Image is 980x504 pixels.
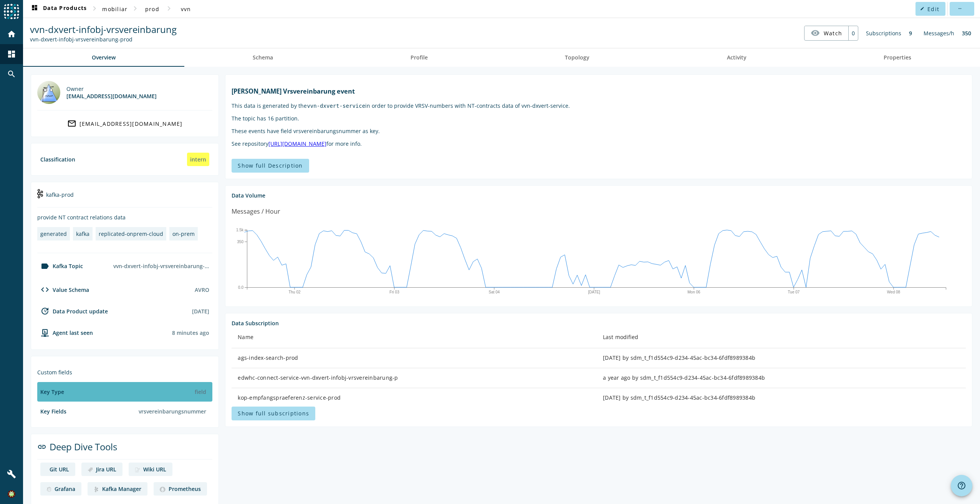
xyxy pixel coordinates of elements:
mat-icon: dashboard [7,49,16,59]
mat-icon: link [37,442,46,451]
button: Edit [915,2,945,16]
div: on-prem [172,230,195,237]
p: These events have field vrsvereinbarungsnummer as key. [232,127,966,135]
h1: [PERSON_NAME] Vrsvereinbarung event [232,87,966,96]
td: a year ago by sdm_t_f1d554c9-d234-45ac-bc34-6fdf8989384b [597,368,966,388]
div: Custom fields [37,369,212,376]
div: vrsvereinbarungsnummer [136,405,209,418]
div: Kafka Manager [102,485,141,492]
span: Watch [824,26,842,40]
span: Properties [884,55,911,60]
button: Data Products [27,2,90,16]
div: Git URL [50,466,69,473]
text: Tue 07 [788,290,800,294]
p: This data is generated by the in order to provide VRSV-numbers with NT-contracts data of vvn-dxve... [232,102,966,109]
div: Value Schema [37,285,89,294]
a: deep dive imageJira URL [81,463,122,476]
div: Data Subscription [232,320,966,327]
mat-icon: home [7,30,16,39]
button: Show full subscriptions [232,407,315,420]
div: [DATE] [192,308,209,315]
div: Grafana [55,485,75,492]
div: Data Product update [37,306,108,316]
div: Data Volume [232,192,966,199]
img: spoud-logo.svg [4,4,19,19]
div: Deep Dive Tools [37,440,212,460]
div: Messages/h [920,26,958,41]
p: See repository for more info. [232,140,966,147]
img: deep dive image [94,487,99,492]
mat-icon: update [40,306,50,316]
div: replicated-onprem-cloud [99,230,163,237]
div: Key Type [40,388,64,395]
a: deep dive imageGit URL [40,463,75,476]
a: deep dive imageGrafana [40,482,81,496]
div: provide NT contract relations data [37,214,212,221]
mat-icon: help_outline [957,481,966,490]
span: Schema [253,55,273,60]
div: 0 [848,26,858,40]
mat-icon: dashboard [30,4,39,13]
div: Classification [40,156,75,163]
div: [EMAIL_ADDRESS][DOMAIN_NAME] [79,120,183,127]
span: mobiliar [102,5,127,13]
a: [EMAIL_ADDRESS][DOMAIN_NAME] [37,117,212,130]
text: [DATE] [588,290,601,294]
div: Jira URL [96,466,116,473]
button: Show full Description [232,159,309,173]
a: [URL][DOMAIN_NAME] [268,140,326,147]
span: Topology [565,55,589,60]
span: Show full Description [238,162,303,169]
a: deep dive imagePrometheus [154,482,207,496]
span: prod [145,5,159,13]
span: Show full subscriptions [238,410,309,417]
p: The topic has 16 partition. [232,115,966,122]
text: 1.5k [236,228,244,232]
text: 0.0 [238,285,243,289]
div: Kafka Topic: vvn-dxvert-infobj-vrsvereinbarung-prod [30,36,177,43]
span: Overview [92,55,116,60]
span: vvn-dxvert-infobj-vrsvereinbarung [30,23,177,36]
mat-icon: code [40,285,50,294]
mat-icon: mail_outline [67,119,76,128]
text: Fri 03 [390,290,400,294]
img: kafka-prod [37,189,43,198]
div: Kafka Topic [37,262,83,271]
span: vvn [181,5,191,13]
button: vvn [174,2,198,16]
mat-icon: build [7,469,16,479]
span: Data Products [30,4,87,13]
img: 7a9896e4916c88e64625e51fad058a48 [8,490,15,498]
span: Activity [727,55,747,60]
button: prod [140,2,164,16]
mat-icon: visibility [811,28,820,38]
div: 350 [958,26,975,41]
a: deep dive imageKafka Manager [88,482,147,496]
div: kop-empfangspraeferenz-service-prod [238,394,591,402]
div: Messages / Hour [232,207,280,216]
img: lotus@mobi.ch [37,81,60,104]
button: mobiliar [99,2,131,16]
div: [EMAIL_ADDRESS][DOMAIN_NAME] [66,92,157,100]
code: vvn-dxvert-service [307,103,365,109]
mat-icon: more_horiz [957,7,962,11]
button: Watch [805,26,848,40]
div: edwhc-connect-service-vvn-dxvert-infobj-vrsvereinbarung-p [238,374,591,382]
div: AVRO [195,286,209,293]
text: Thu 02 [289,290,301,294]
mat-icon: search [7,69,16,79]
img: deep dive image [135,467,140,473]
div: kafka-prod [37,188,212,208]
div: agent-env-prod [37,328,93,337]
div: Wiki URL [143,466,166,473]
div: 9 [905,26,916,41]
mat-icon: edit [920,7,924,11]
div: field [192,385,209,399]
span: Edit [927,5,939,13]
div: generated [40,230,67,237]
div: kafka [76,230,89,237]
th: Name [232,327,597,348]
div: ags-index-search-prod [238,354,591,362]
div: Prometheus [169,485,201,492]
a: deep dive imageWiki URL [129,463,172,476]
